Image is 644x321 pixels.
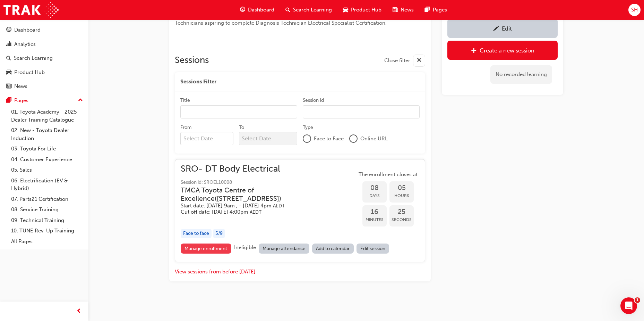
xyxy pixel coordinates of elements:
span: pages-icon [425,6,430,14]
h2: Sessions [175,55,209,67]
span: news-icon [6,83,11,90]
span: news-icon [393,6,398,14]
a: 01. Toyota Academy - 2025 Dealer Training Catalogue [8,107,86,125]
span: Sessions Filter [180,78,216,86]
iframe: Intercom live chat [620,297,637,314]
div: Edit [502,25,512,32]
a: guage-iconDashboard [234,3,280,17]
span: car-icon [343,6,348,14]
span: Ineligible [234,244,256,250]
span: cross-icon [417,56,422,65]
input: To [239,132,298,145]
span: car-icon [6,69,11,76]
a: 03. Toyota For Life [8,143,86,154]
a: Analytics [3,38,86,51]
a: 04. Customer Experience [8,154,86,165]
div: Create a new session [480,47,534,54]
span: 05 [389,184,414,192]
span: 16 [362,208,387,216]
a: search-iconSearch Learning [280,3,337,17]
span: 25 [389,208,414,216]
span: search-icon [6,55,11,61]
a: 07. Parts21 Certification [8,194,86,205]
input: Session Id [303,105,420,118]
button: Pages [3,94,86,107]
span: guage-icon [6,27,11,33]
a: 09. Technical Training [8,215,86,226]
a: 10. TUNE Rev-Up Training [8,225,86,236]
span: Dashboard [248,6,274,14]
span: Close filter [384,57,410,65]
button: DashboardAnalyticsSearch LearningProduct HubNews [3,22,86,94]
span: prev-icon [76,307,81,316]
a: Create a new session [447,41,558,60]
a: Edit session [357,244,389,254]
span: pencil-icon [493,26,499,33]
div: Type [303,124,313,131]
span: Australian Eastern Daylight Time AEDT [250,209,261,215]
a: Dashboard [3,24,86,36]
span: Session id: SROEL10008 [181,179,357,187]
button: Close filter [384,55,425,67]
a: Manage enrollment [181,244,231,254]
span: up-icon [78,96,83,105]
span: Search Learning [293,6,332,14]
img: Trak [3,2,59,18]
a: news-iconNews [387,3,419,17]
span: search-icon [285,6,290,14]
h5: Start date: [DATE] 9am , - [DATE] 4pm [181,203,346,209]
span: SH [631,6,638,14]
div: Title [180,97,190,104]
span: Hours [389,192,414,200]
div: No recorded learning [490,65,552,84]
a: 05. Sales [8,165,86,175]
a: News [3,80,86,93]
button: View sessions from before [DATE] [175,268,256,276]
span: 08 [362,184,387,192]
button: SH [628,4,641,16]
button: SRO- DT Body ElectricalSession id: SROEL10008TMCA Toyota Centre of Excellence([STREET_ADDRESS])St... [181,165,419,256]
span: The enrollment closes at [357,171,419,179]
span: Pages [433,6,447,14]
div: Search Learning [14,54,53,62]
span: Face to Face [314,135,344,143]
span: chart-icon [6,41,11,48]
a: 06. Electrification (EV & Hybrid) [8,175,86,194]
div: From [180,124,191,131]
a: car-iconProduct Hub [337,3,387,17]
span: News [401,6,414,14]
div: Analytics [14,40,36,48]
a: Manage attendance [259,244,310,254]
span: Minutes [362,216,387,224]
span: Seconds [389,216,414,224]
div: Face to face [181,229,212,238]
div: Pages [14,97,28,105]
a: 02. New - Toyota Dealer Induction [8,125,86,143]
h3: TMCA Toyota Centre of Excellence ( [STREET_ADDRESS] ) [181,186,346,203]
input: Title [180,105,297,118]
div: 5 / 9 [213,229,225,238]
div: News [14,82,27,90]
span: SRO- DT Body Electrical [181,165,357,173]
span: 1 [635,297,640,303]
a: All Pages [8,236,86,247]
span: guage-icon [240,6,245,14]
a: pages-iconPages [419,3,453,17]
a: Product Hub [3,66,86,79]
a: Add to calendar [312,244,354,254]
div: Session Id [303,97,324,104]
span: Days [362,192,387,200]
span: Australian Eastern Daylight Time AEDT [273,203,285,209]
div: To [239,124,244,131]
div: Dashboard [14,26,41,34]
a: Search Learning [3,52,86,65]
span: Technicians aspiring to complete Diagnosis Technician Electrical Specialist Certification. [175,20,387,26]
a: 08. Service Training [8,204,86,215]
span: Online URL [360,135,388,143]
a: Edit [447,19,558,38]
div: Product Hub [14,68,45,76]
span: Product Hub [351,6,381,14]
h5: Cut off date: [DATE] 4:00pm [181,209,346,215]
